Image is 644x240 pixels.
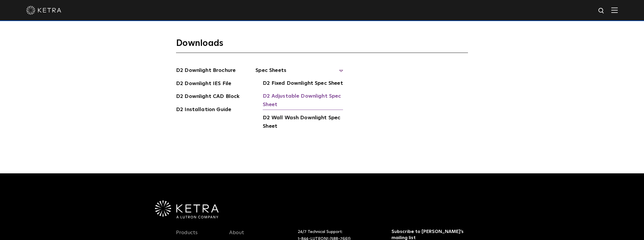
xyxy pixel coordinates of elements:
[176,80,231,89] a: D2 Downlight IES File
[26,6,61,15] img: ketra-logo-2019-white
[176,38,468,53] h3: Downloads
[263,114,343,132] a: D2 Wall Wash Downlight Spec Sheet
[155,201,219,219] img: Ketra-aLutronCo_White_RGB
[176,66,236,76] a: D2 Downlight Brochure
[255,66,343,79] span: Spec Sheets
[263,92,343,110] a: D2 Adjustable Downlight Spec Sheet
[176,92,239,102] a: D2 Downlight CAD Block
[263,79,343,89] a: D2 Fixed Downlight Spec Sheet
[598,7,605,15] img: search icon
[176,106,231,115] a: D2 Installation Guide
[611,7,618,13] img: Hamburger%20Nav.svg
